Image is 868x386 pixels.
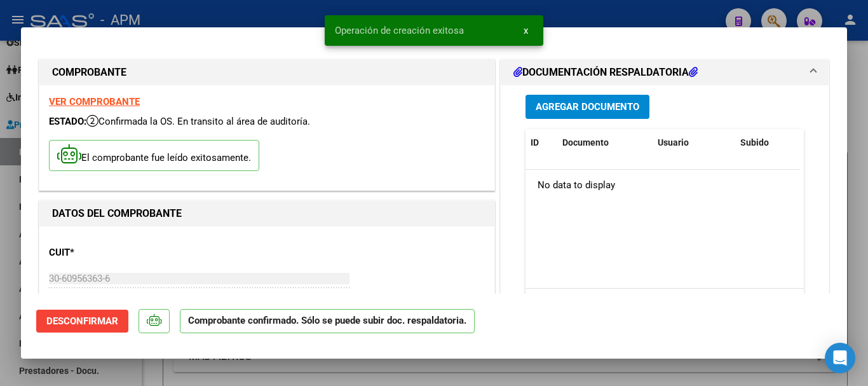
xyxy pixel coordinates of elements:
p: Comprobante confirmado. Sólo se puede subir doc. respaldatoria. [180,309,475,334]
span: Agregar Documento [536,102,639,113]
div: No data to display [526,170,799,202]
span: Documento [562,137,609,148]
datatable-header-cell: Usuario [653,129,735,156]
strong: DATOS DEL COMPROBANTE [52,207,182,219]
p: El comprobante fue leído exitosamente. [49,140,259,171]
span: Subido [740,137,769,148]
span: Usuario [658,137,689,148]
h1: DOCUMENTACIÓN RESPALDATORIA [513,65,698,80]
span: Operación de creación exitosa [335,24,464,37]
mat-expansion-panel-header: DOCUMENTACIÓN RESPALDATORIA [501,60,829,85]
datatable-header-cell: ID [526,129,557,156]
button: x [513,19,538,42]
span: ESTADO: [49,116,86,127]
div: Open Intercom Messenger [825,343,855,373]
p: CUIT [49,245,180,260]
button: Desconfirmar [36,310,128,333]
div: 0 total [526,289,804,321]
datatable-header-cell: Documento [557,129,653,156]
span: ID [531,137,539,148]
strong: COMPROBANTE [52,66,126,78]
button: Agregar Documento [526,95,649,118]
datatable-header-cell: Acción [799,129,862,156]
span: x [524,25,528,36]
a: VER COMPROBANTE [49,96,140,107]
span: Confirmada la OS. En transito al área de auditoría. [86,116,310,127]
span: Desconfirmar [46,315,118,327]
datatable-header-cell: Subido [735,129,799,156]
div: DOCUMENTACIÓN RESPALDATORIA [501,85,829,349]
